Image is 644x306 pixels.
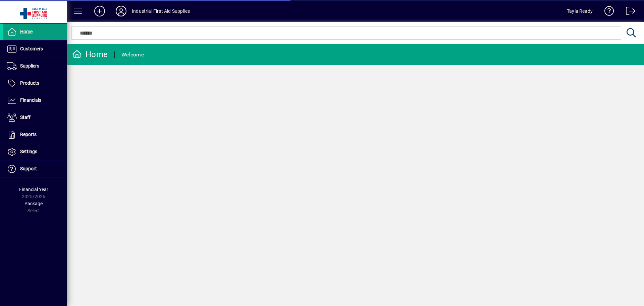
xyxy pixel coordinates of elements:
span: Reports [20,132,37,137]
a: Reports [3,126,67,143]
span: Home [20,29,33,34]
span: Customers [20,46,43,51]
a: Staff [3,109,67,126]
a: Suppliers [3,58,67,75]
div: Tayla Ready [567,6,593,16]
span: Suppliers [20,63,39,69]
span: Support [20,166,37,171]
span: Staff [20,115,31,120]
div: Welcome [121,49,144,60]
span: Financial Year [19,187,48,192]
a: Customers [3,41,67,57]
a: Products [3,75,67,92]
button: Profile [110,5,132,17]
a: Settings [3,143,67,160]
button: Add [89,5,110,17]
div: Home [72,49,108,60]
a: Financials [3,92,67,109]
span: Package [24,201,43,206]
span: Products [20,80,39,86]
div: Industrial First Aid Supplies [132,6,190,16]
span: Financials [20,97,41,103]
a: Support [3,161,67,177]
span: Settings [20,149,37,154]
a: Logout [621,1,636,23]
a: Knowledge Base [599,1,614,23]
